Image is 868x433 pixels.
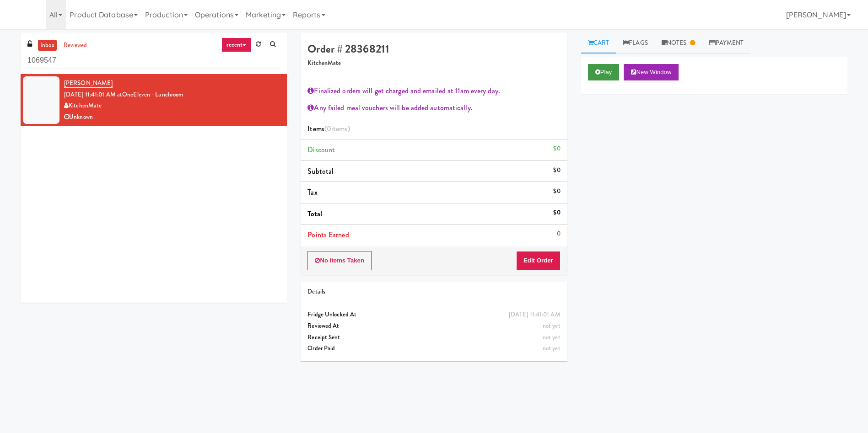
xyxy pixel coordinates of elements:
[221,37,252,52] a: recent
[702,33,751,53] a: Payment
[553,165,560,176] div: $0
[516,251,561,270] button: Edit Order
[331,123,348,134] ng-pluralize: items
[307,60,560,67] h5: KitchenMate
[64,100,280,112] div: KitchenMate
[21,74,287,126] li: [PERSON_NAME][DATE] 11:41:01 AM atOneEleven - LunchroomKitchenMateUnknown
[324,123,350,134] span: (0 )
[655,33,702,53] a: Notes
[64,90,122,99] span: [DATE] 11:41:01 AM at
[122,90,183,99] a: OneEleven - Lunchroom
[557,228,561,240] div: 0
[588,64,620,80] button: Play
[307,251,372,270] button: No Items Taken
[509,309,561,321] div: [DATE] 11:41:01 AM
[64,79,113,88] a: [PERSON_NAME]
[553,186,560,197] div: $0
[64,112,280,123] div: Unknown
[553,207,560,219] div: $0
[307,332,560,343] div: Receipt Sent
[27,52,280,69] input: Search vision orders
[307,309,560,321] div: Fridge Unlocked At
[624,64,679,80] button: New Window
[307,166,334,176] span: Subtotal
[543,333,561,342] span: not yet
[581,33,616,53] a: Cart
[307,144,335,155] span: Discount
[38,40,57,51] a: inbox
[553,143,560,155] div: $0
[543,321,561,330] span: not yet
[307,321,560,332] div: Reviewed At
[616,33,655,53] a: Flags
[307,286,560,298] div: Details
[307,230,349,240] span: Points Earned
[307,187,317,198] span: Tax
[307,43,560,55] h4: Order # 28368211
[21,7,37,23] img: Micromart
[307,343,560,354] div: Order Paid
[61,40,90,51] a: reviewed
[307,101,560,115] div: Any failed meal vouchers will be added automatically.
[307,123,350,134] span: Items
[307,208,322,219] span: Total
[307,84,560,98] div: Finalized orders will get charged and emailed at 11am every day.
[543,344,561,353] span: not yet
